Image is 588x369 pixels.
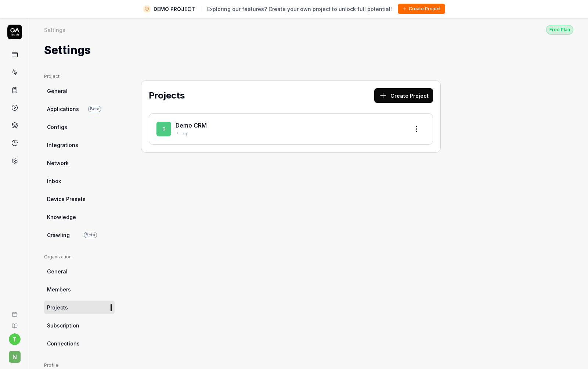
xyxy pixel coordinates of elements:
p: PTeq [176,130,403,137]
span: General [47,87,68,95]
a: Network [44,156,115,170]
span: Crawling [47,231,70,239]
button: Free Plan [546,25,573,35]
a: Connections [44,337,115,350]
a: Device Presets [44,192,115,206]
span: Connections [47,340,80,347]
span: Beta [84,232,97,238]
a: Integrations [44,138,115,152]
button: N [3,345,26,364]
span: Configs [47,123,67,131]
div: Profile [44,362,115,369]
span: Integrations [47,141,78,149]
a: General [44,84,115,98]
div: Organization [44,254,115,260]
span: General [47,268,68,275]
div: Settings [44,26,65,33]
span: Inbox [47,177,61,185]
span: Subscription [47,322,79,329]
div: Free Plan [546,25,573,35]
a: Documentation [3,317,26,329]
span: Knowledge [47,213,76,221]
div: Project [44,73,115,80]
a: Members [44,283,115,296]
a: Subscription [44,319,115,332]
a: CrawlingBeta [44,228,115,242]
a: General [44,265,115,278]
span: Network [47,159,69,167]
a: ApplicationsBeta [44,102,115,116]
h1: Settings [44,42,91,58]
a: Configs [44,120,115,134]
button: t [9,333,21,345]
span: D [156,122,171,136]
span: Exploring our features? Create your own project to unlock full potential! [207,5,392,13]
h2: Projects [149,89,185,102]
span: Applications [47,105,79,113]
span: N [9,351,21,363]
a: Knowledge [44,210,115,224]
span: Projects [47,304,68,311]
a: Book a call with us [3,305,26,317]
span: DEMO PROJECT [154,5,195,13]
span: Device Presets [47,195,86,203]
span: Beta [88,106,101,112]
button: Create Project [374,88,433,103]
a: Inbox [44,174,115,188]
span: Members [47,286,71,293]
a: Projects [44,301,115,314]
button: Create Project [398,4,445,14]
a: Demo CRM [176,122,207,129]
